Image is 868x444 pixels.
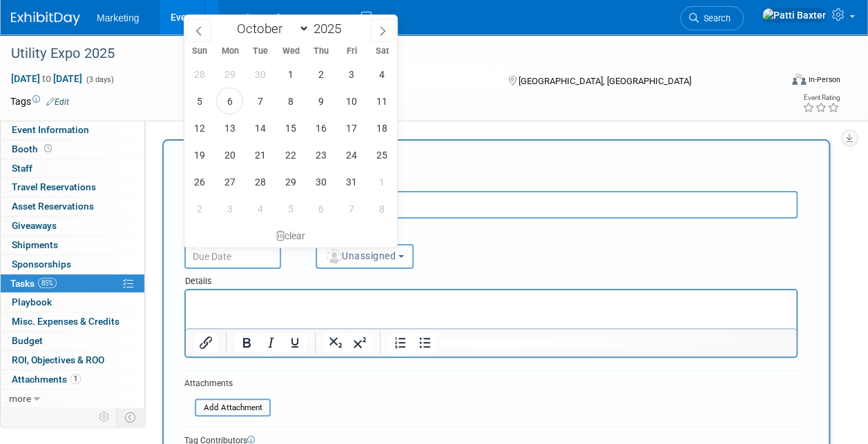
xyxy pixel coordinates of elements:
a: Event Information [1,121,144,139]
a: Search [680,6,744,30]
a: Booth [1,140,144,159]
span: [DATE] [DATE] [10,72,83,85]
span: October 3, 2025 [338,61,365,88]
span: Asset Reservations [12,201,94,212]
a: Misc. Expenses & Credits [1,312,144,331]
span: Travel Reservations [12,181,96,192]
span: Event Information [12,124,89,135]
a: Budget [1,332,144,350]
span: Booth not reserved yet [41,143,55,154]
div: In-Person [808,74,840,85]
span: more [9,393,31,404]
iframe: Rich Text Area [186,290,796,328]
button: Underline [283,333,307,352]
a: ROI, Objectives & ROO [1,351,144,370]
select: Month [230,20,309,37]
span: October 19, 2025 [186,141,213,168]
span: October 28, 2025 [247,168,273,195]
button: Italic [259,333,282,352]
span: Booth [12,143,55,154]
span: October 22, 2025 [277,141,304,168]
button: Insert/edit link [194,333,218,352]
a: more [1,390,144,408]
span: November 8, 2025 [368,195,395,222]
button: Bullet list [413,333,436,352]
div: Event Format [720,72,840,92]
span: 1 [70,374,81,384]
span: Fri [336,47,367,56]
td: Personalize Event Tab Strip [93,408,117,426]
span: October 25, 2025 [368,141,395,168]
a: Staff [1,159,144,178]
div: Utility Expo 2025 [6,41,769,66]
button: Bold [235,333,258,352]
span: October 8, 2025 [277,88,304,114]
span: October 12, 2025 [186,114,213,141]
span: ROI, Objectives & ROO [12,354,104,365]
span: November 1, 2025 [368,168,395,195]
span: October 5, 2025 [186,88,213,114]
span: Sat [367,47,397,56]
div: New Task [184,155,798,170]
div: Short Description [184,177,798,191]
img: ExhibitDay [11,12,80,26]
span: October 1, 2025 [277,61,304,88]
span: September 29, 2025 [216,61,243,88]
span: Attachments [12,374,81,385]
span: Tasks [10,278,57,289]
span: October 23, 2025 [307,141,334,168]
span: Giveaways [12,220,57,231]
span: November 6, 2025 [307,195,334,222]
span: Marketing [97,12,139,23]
span: November 3, 2025 [216,195,243,222]
button: Unassigned [316,244,414,269]
input: Year [309,21,351,37]
td: Tags [10,94,69,108]
a: Edit [46,97,69,107]
span: October 6, 2025 [216,88,243,114]
span: October 13, 2025 [216,114,243,141]
div: clear [184,224,397,248]
span: Mon [215,47,245,56]
span: October 4, 2025 [368,61,395,88]
span: September 28, 2025 [186,61,213,88]
a: Shipments [1,236,144,254]
span: October 16, 2025 [307,114,334,141]
div: Attachments [184,378,271,390]
span: to [40,73,53,84]
span: October 14, 2025 [247,114,273,141]
span: October 2, 2025 [307,61,334,88]
span: Search [699,13,731,23]
span: October 30, 2025 [307,168,334,195]
span: Tue [245,47,276,56]
div: Details [184,269,798,289]
span: September 30, 2025 [247,61,273,88]
button: Numbered list [389,333,412,352]
span: Thu [306,47,336,56]
div: Event Rating [802,94,840,101]
span: October 17, 2025 [338,114,365,141]
span: Unassigned [325,250,396,261]
span: (3 days) [85,75,114,84]
a: Sponsorships [1,255,144,274]
span: Playbook [12,296,52,307]
span: October 21, 2025 [247,141,273,168]
a: Attachments1 [1,370,144,389]
a: Asset Reservations [1,197,144,216]
span: Wed [276,47,306,56]
span: October 27, 2025 [216,168,243,195]
a: Tasks85% [1,274,144,293]
span: October 29, 2025 [277,168,304,195]
span: November 7, 2025 [338,195,365,222]
img: Format-Inperson.png [792,74,806,85]
span: October 11, 2025 [368,88,395,114]
a: Giveaways [1,216,144,235]
span: Sun [184,47,215,56]
span: October 26, 2025 [186,168,213,195]
a: Travel Reservations [1,178,144,196]
input: Name of task or a short description [184,191,798,219]
span: November 5, 2025 [277,195,304,222]
span: Sponsorships [12,259,71,270]
span: October 20, 2025 [216,141,243,168]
